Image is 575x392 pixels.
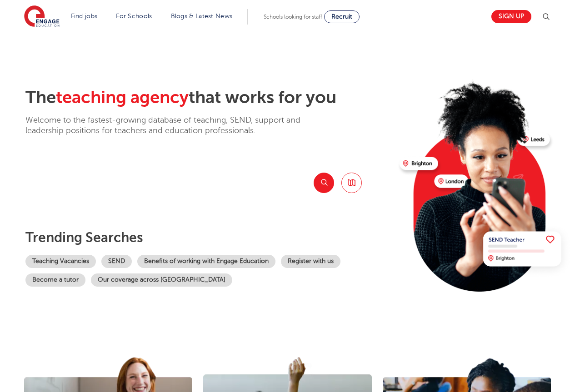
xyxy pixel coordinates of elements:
button: Search [314,173,334,193]
span: Recruit [331,13,352,20]
a: Find jobs [71,13,98,20]
span: Schools looking for staff [264,14,322,20]
a: Become a tutor [25,273,85,287]
p: Welcome to the fastest-growing database of teaching, SEND, support and leadership positions for t... [25,115,325,136]
a: Recruit [324,10,360,23]
a: Our coverage across [GEOGRAPHIC_DATA] [91,273,232,287]
a: SEND [101,255,132,268]
h2: The that works for you [25,87,392,108]
a: For Schools [116,13,152,20]
p: Trending searches [25,229,392,246]
a: Blogs & Latest News [171,13,233,20]
span: teaching agency [56,88,189,107]
a: Benefits of working with Engage Education [137,255,275,268]
a: Sign up [491,10,531,23]
img: Engage Education [24,5,60,28]
a: Register with us [281,255,340,268]
a: Teaching Vacancies [25,255,96,268]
